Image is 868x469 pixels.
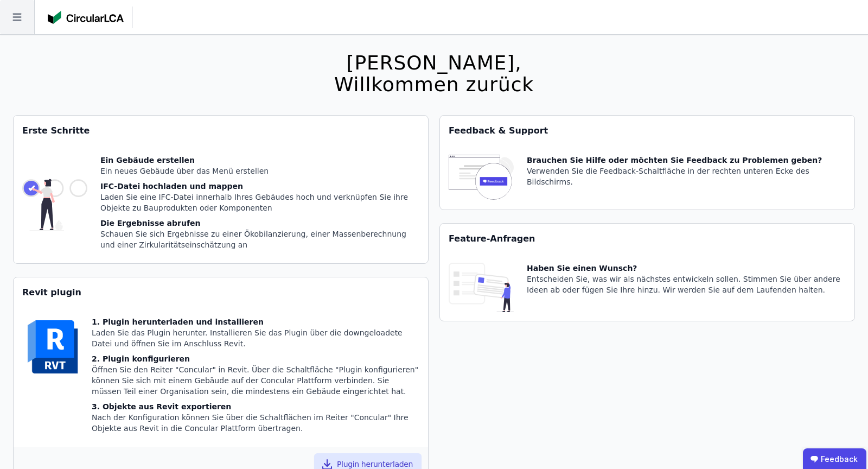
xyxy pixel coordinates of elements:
[92,327,419,349] div: Laden Sie das Plugin herunter. Installieren Sie das Plugin über die downgeloadete Datei und öffne...
[334,52,534,74] div: [PERSON_NAME],
[92,364,419,397] div: Öffnen Sie den Reiter "Concular" in Revit. Über die Schaltfläche "Plugin konfigurieren" können Si...
[92,353,419,364] div: 2. Plugin konfigurieren
[14,277,428,308] div: Revit plugin
[527,166,846,187] div: Verwenden Sie die Feedback-Schaltfläche in der rechten unteren Ecke des Bildschirms.
[100,229,419,250] div: Schauen Sie sich Ergebnisse zu einer Ökobilanzierung, einer Massenberechnung und einer Zirkularit...
[92,316,419,327] div: 1. Plugin herunterladen und installieren
[100,192,419,213] div: Laden Sie eine IFC-Datei innerhalb Ihres Gebäudes hoch und verknüpfen Sie ihre Objekte zu Bauprod...
[14,116,428,146] div: Erste Schritte
[48,11,124,24] img: Concular
[440,224,854,254] div: Feature-Anfragen
[92,401,419,412] div: 3. Objekte aus Revit exportieren
[22,155,87,255] img: getting_started_tile-DrF_GRSv.svg
[100,181,419,192] div: IFC-Datei hochladen und mappen
[527,274,846,295] div: Entscheiden Sie, was wir als nächstes entwickeln sollen. Stimmen Sie über andere Ideen ab oder fü...
[527,263,846,274] div: Haben Sie einen Wunsch?
[22,316,83,377] img: revit-YwGVQcbs.svg
[449,155,514,201] img: feedback-icon-HCTs5lye.svg
[92,412,419,434] div: Nach der Konfiguration können Sie über die Schaltflächen im Reiter "Concular" Ihre Objekte aus Re...
[334,74,534,96] div: Willkommen zurück
[100,155,419,166] div: Ein Gebäude erstellen
[100,218,419,229] div: Die Ergebnisse abrufen
[527,155,846,166] div: Brauchen Sie Hilfe oder möchten Sie Feedback zu Problemen geben?
[449,263,514,312] img: feature_request_tile-UiXE1qGU.svg
[440,116,854,146] div: Feedback & Support
[100,166,419,176] div: Ein neues Gebäude über das Menü erstellen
